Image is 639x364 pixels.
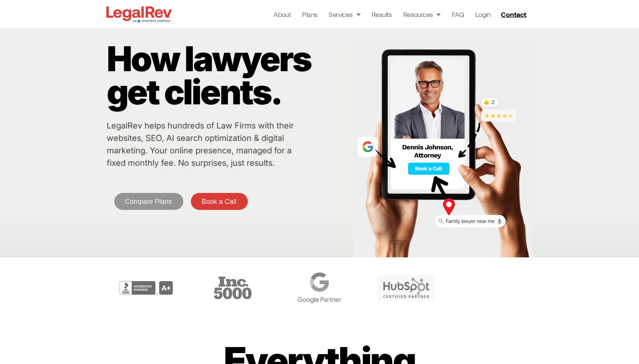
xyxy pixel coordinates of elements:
[202,198,237,205] span: Book a Call
[302,9,317,20] a: Plans
[329,9,360,20] a: Services
[273,9,291,20] a: About
[104,269,187,307] div: 2 / 6
[278,269,361,307] div: 4 / 6
[365,269,448,307] div: 5 / 6
[114,193,183,210] a: Compare Plans
[273,9,490,20] nav: Menu
[372,9,392,20] a: Results
[125,198,172,205] span: Compare Plans
[107,121,294,168] a: LegalRev helps hundreds of Law Firms with their websites, SEO, AI search optimization & digital m...
[498,8,531,20] a: Contact
[403,9,441,20] a: Resources
[104,269,535,307] div: Carousel
[475,9,490,20] a: Login
[452,269,535,307] div: 6 / 6
[501,11,526,18] span: Contact
[107,42,350,109] p: How lawyers get clients.
[452,9,464,20] a: FAQ
[191,193,248,210] a: Book a Call
[191,269,274,307] div: 3 / 6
